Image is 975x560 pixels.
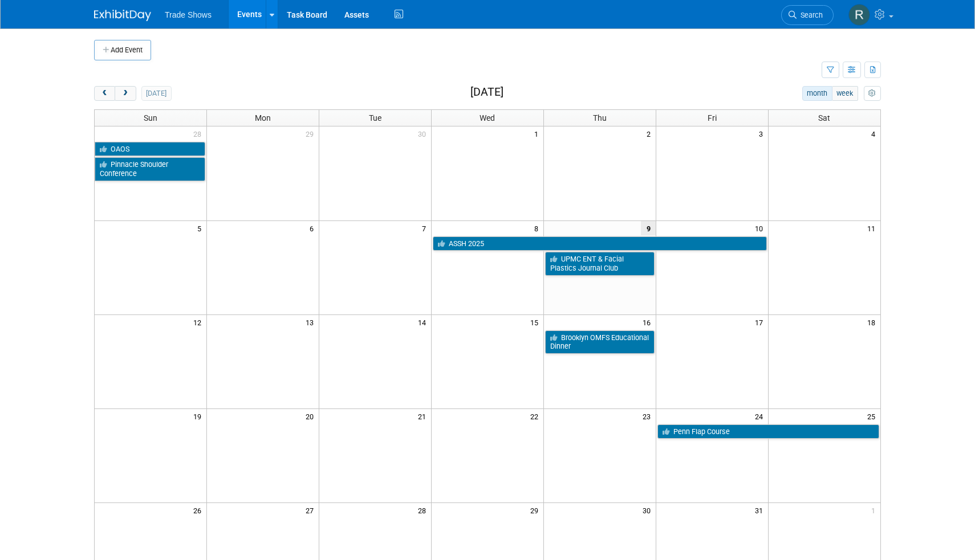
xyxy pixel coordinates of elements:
[304,409,319,423] span: 20
[533,221,543,235] span: 8
[94,40,151,60] button: Add Event
[866,409,880,423] span: 25
[545,252,655,275] a: UPMC ENT & Facial Plastics Journal Club
[304,503,319,517] span: 27
[192,315,206,329] span: 12
[529,315,543,329] span: 15
[641,503,656,517] span: 30
[870,503,880,517] span: 1
[192,409,206,423] span: 19
[470,86,503,99] h2: [DATE]
[94,86,115,101] button: prev
[641,315,656,329] span: 16
[255,113,271,122] span: Mon
[304,315,319,329] span: 13
[545,330,655,354] a: Brooklyn OMFS Educational Dinner
[754,503,768,517] span: 31
[641,409,656,423] span: 23
[797,11,823,19] span: Search
[593,113,607,122] span: Thu
[802,86,832,101] button: month
[369,113,381,122] span: Tue
[144,113,157,122] span: Sun
[95,157,205,181] a: Pinnacle Shoulder Conference
[754,409,768,423] span: 24
[421,221,431,235] span: 7
[308,221,319,235] span: 6
[165,10,212,19] span: Trade Shows
[781,5,834,25] a: Search
[95,142,205,157] a: OAOS
[754,315,768,329] span: 17
[529,503,543,517] span: 29
[870,126,880,141] span: 4
[417,126,431,141] span: 30
[417,315,431,329] span: 14
[417,503,431,517] span: 28
[533,126,543,141] span: 1
[529,409,543,423] span: 22
[645,126,656,141] span: 2
[832,86,858,101] button: week
[304,126,319,141] span: 29
[866,315,880,329] span: 18
[192,503,206,517] span: 26
[868,90,876,97] i: Personalize Calendar
[641,221,656,235] span: 9
[657,424,879,439] a: Penn Flap Course
[864,86,881,101] button: myCustomButton
[866,221,880,235] span: 11
[758,126,768,141] span: 3
[94,10,151,21] img: ExhibitDay
[708,113,717,122] span: Fri
[433,236,767,251] a: ASSH 2025
[818,113,830,122] span: Sat
[417,409,431,423] span: 21
[141,86,172,101] button: [DATE]
[754,221,768,235] span: 10
[480,113,495,122] span: Wed
[115,86,136,101] button: next
[848,4,870,26] img: Rachel Murphy
[196,221,206,235] span: 5
[192,126,206,141] span: 28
